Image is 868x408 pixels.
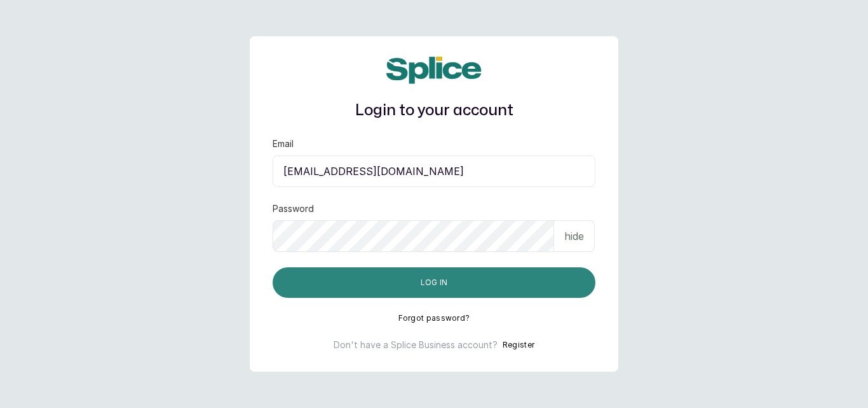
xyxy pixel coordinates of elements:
[398,313,470,323] button: Forgot password?
[273,202,314,215] label: Password
[564,229,584,244] p: hide
[273,137,294,150] label: Email
[273,155,595,187] input: email@acme.com
[334,339,498,351] p: Don't have a Splice Business account?
[273,267,595,298] button: Log in
[503,339,534,351] button: Register
[273,99,595,122] h1: Login to your account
